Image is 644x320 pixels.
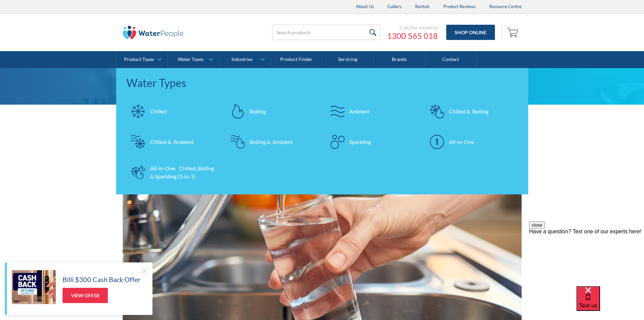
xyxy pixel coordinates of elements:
iframe: podium webchat widget bubble [576,286,644,320]
a: Shop Online [446,25,495,40]
a: Product Types [116,51,167,68]
a: All-in-One Chilled, Boiling & Sparkling (3-in-1) [126,161,219,184]
img: Billi $300 Cash Back Offer [12,270,56,304]
a: Water Types [168,51,219,68]
div: Chilled [150,107,167,115]
a: All-in-One [425,130,518,154]
img: The Water People [123,26,184,39]
a: Chilled & Ambient [126,130,219,154]
h5: Billi $300 Cash Back Offer [63,274,141,284]
a: Product Finder [271,51,322,68]
input: Search products [272,25,380,40]
div: Product Types [124,57,154,62]
a: View Offer [63,288,108,303]
div: Water Types [178,57,204,62]
div: Sparkling [349,138,371,146]
div: Water Types [126,75,518,91]
div: Ambient [349,107,369,115]
div: Boiling & Ambient [249,138,293,146]
div: All-in-One Chilled, Boiling & Sparkling (3-in-1) [150,164,216,180]
div: Chilled & Ambient [150,138,194,146]
a: Open empty cart [505,24,522,41]
iframe: podium webchat widget prompt [529,221,644,295]
a: Chilled [126,100,219,123]
a: Boiling [226,100,319,123]
a: 1300 565 018 [387,31,438,41]
div: Chilled & Boiling [449,107,488,115]
img: shopping cart [507,27,520,38]
a: Ambient [326,100,419,123]
div: Call the experts [387,24,438,31]
div: All-in-One [449,138,474,146]
a: Contact [425,51,477,68]
div: Boiling [249,107,266,115]
a: Servicing [322,51,374,68]
nav: Water Types [116,68,528,194]
a: Chilled & Boiling [425,100,518,123]
a: Boiling & Ambient [226,130,319,154]
a: Sparkling [326,130,419,154]
div: Industries [232,57,253,62]
a: Industries [219,51,270,68]
a: Brands [374,51,425,68]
